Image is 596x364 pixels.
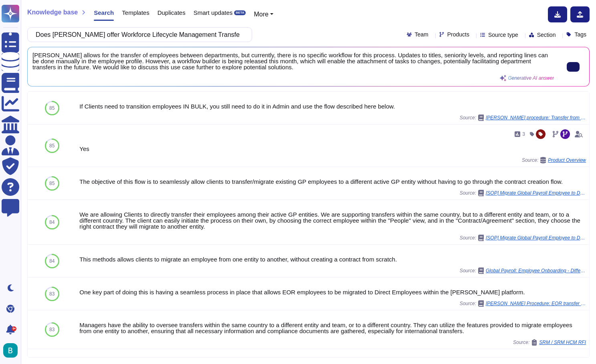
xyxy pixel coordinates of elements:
[79,322,586,334] div: Managers have the ability to oversee transfers within the same country to a different entity and ...
[32,52,554,70] span: [PERSON_NAME] allows for the transfer of employees between departments, but currently, there is n...
[415,32,428,37] span: Team
[49,181,55,186] span: 85
[49,259,55,263] span: 84
[548,158,586,163] span: Product Overview
[49,143,55,148] span: 85
[460,300,586,307] span: Source:
[79,103,586,109] div: If Clients need to transition employees IN BULK, you still need to do it in Admin and use the flo...
[486,191,586,195] span: [SOP] Migrate Global Payroll Employee to Different Entity (Onboarding & Customer Success).pdf
[49,292,55,296] span: 83
[234,10,246,15] div: BETA
[79,289,586,295] div: One key part of doing this is having a seamless process in place that allows EOR employees to be ...
[32,28,244,42] input: Search a question or template...
[460,235,586,241] span: Source:
[447,32,469,37] span: Products
[486,235,586,240] span: [SOP] Migrate Global Payroll Employee to Different Entity (Onboarding & Customer Success).pdf
[537,32,556,38] span: Section
[49,220,55,225] span: 84
[49,106,55,111] span: 85
[12,326,16,331] div: 9+
[486,268,586,273] span: Global Payroll: Employee Onboarding - Different Methods For Contract Creation.pdf
[79,256,586,262] div: This methods allows clients to migrate an employee from one entity to another, without creating a...
[194,10,233,16] span: Smart updates
[254,11,268,18] span: More
[49,327,55,332] span: 83
[3,343,18,358] img: user
[254,10,273,19] button: More
[486,115,586,120] span: [PERSON_NAME] procedure: Transfer from [PERSON_NAME] (HRIS) to Global Payroll Employee (Onboardin...
[79,211,586,229] div: We are allowing Clients to directly transfer their employees among their active GP entities. We a...
[539,340,586,345] span: SRM / SRM HCM RFI
[79,179,586,185] div: The objective of this flow is to seamlessly allow clients to transfer/migrate existing GP employe...
[79,146,586,152] div: Yes
[460,267,586,274] span: Source:
[574,32,586,37] span: Tags
[513,339,586,346] span: Source:
[460,115,586,121] span: Source:
[508,76,554,80] span: Generative AI answer
[460,190,586,196] span: Source:
[27,9,78,16] span: Knowledge base
[2,342,23,359] button: user
[122,10,149,16] span: Templates
[488,32,518,38] span: Source type
[486,301,586,306] span: [PERSON_NAME] Procedure: EOR transfer to Global Payroll employee (Onboarding & Success).pdf
[158,10,186,16] span: Duplicates
[522,157,586,163] span: Source:
[94,10,114,16] span: Search
[522,132,525,137] span: 3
